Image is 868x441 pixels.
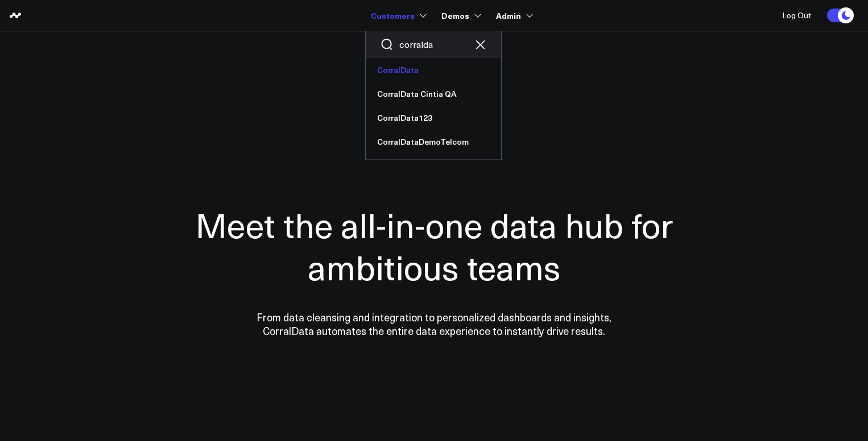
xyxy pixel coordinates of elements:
a: CorralData Cintia QA [366,82,501,106]
a: CorralDataDemoTelcom [366,130,501,154]
a: Admin [496,5,531,26]
button: Clear search [473,38,487,51]
a: CorralData [366,58,501,82]
h1: Meet the all-in-one data hub for ambitious teams [155,203,713,288]
a: Customers [371,5,424,26]
a: CorralData123 [366,106,501,130]
input: Search customers input [399,38,468,51]
p: From data cleansing and integration to personalized dashboards and insights, CorralData automates... [232,311,636,338]
button: Search customers button [380,38,394,51]
a: Demos [441,5,479,26]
